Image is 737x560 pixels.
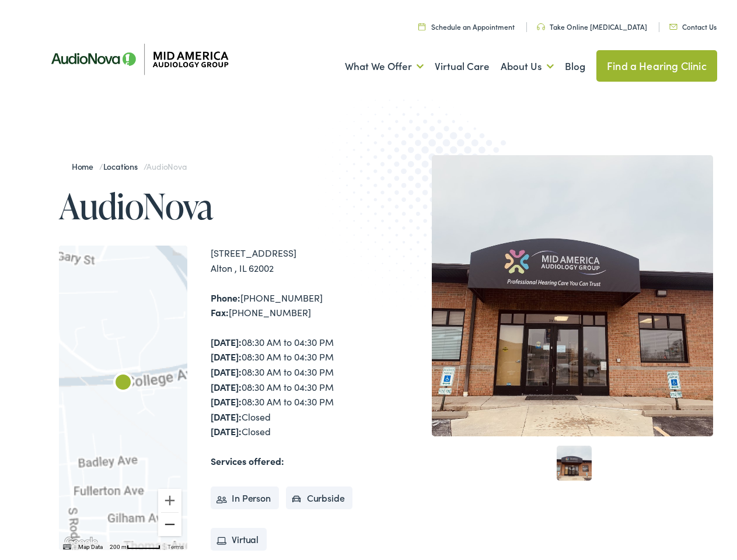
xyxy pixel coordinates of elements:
[669,18,717,28] a: Contact Us
[211,483,279,506] li: In Person
[106,538,164,547] button: Map Scale: 200 m per 54 pixels
[109,366,137,394] div: AudioNova
[669,20,677,26] img: utility icon
[211,451,284,464] strong: Services offered:
[211,524,267,548] li: Virtual
[557,442,592,477] a: 1
[418,19,425,27] img: utility icon
[596,47,717,78] a: Find a Hearing Clinic
[537,20,545,27] img: utility icon
[72,157,99,169] a: Home
[211,302,229,315] strong: Fax:
[146,157,186,169] span: AudioNova
[286,483,353,506] li: Curbside
[62,531,100,547] img: Google
[211,332,242,345] strong: [DATE]:
[211,288,240,300] strong: Phone:
[501,41,554,85] a: About Us
[565,41,585,85] a: Blog
[345,41,424,85] a: What We Offer
[435,41,490,85] a: Virtual Care
[211,331,373,436] div: 08:30 AM to 04:30 PM 08:30 AM to 04:30 PM 08:30 AM to 04:30 PM 08:30 AM to 04:30 PM 08:30 AM to 0...
[211,362,242,374] strong: [DATE]:
[158,485,181,509] button: Zoom in
[537,18,647,28] a: Take Online [MEDICAL_DATA]
[103,157,144,169] a: Locations
[211,346,242,359] strong: [DATE]:
[72,157,187,169] span: / /
[211,421,242,434] strong: [DATE]:
[59,183,373,222] h1: AudioNova
[63,540,71,548] button: Keyboard shortcuts
[211,377,242,390] strong: [DATE]:
[211,242,373,272] div: [STREET_ADDRESS] Alton , IL 62002
[418,18,515,28] a: Schedule an Appointment
[211,407,242,419] strong: [DATE]:
[167,540,184,547] a: Terms (opens in new tab)
[211,391,242,404] strong: [DATE]:
[211,287,373,317] div: [PHONE_NUMBER] [PHONE_NUMBER]
[62,531,100,547] a: Open this area in Google Maps (opens a new window)
[158,509,181,533] button: Zoom out
[110,540,127,547] span: 200 m
[78,540,103,548] button: Map Data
